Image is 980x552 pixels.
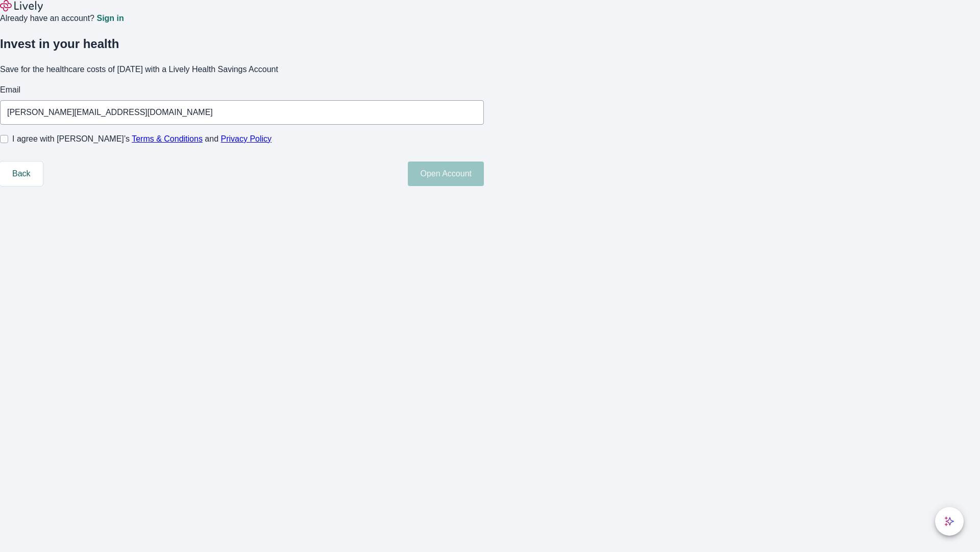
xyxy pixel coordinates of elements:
[944,516,954,526] svg: Lively AI Assistant
[935,507,964,536] button: chat
[221,134,272,143] a: Privacy Policy
[132,134,203,143] a: Terms & Conditions
[12,133,272,145] span: I agree with [PERSON_NAME]’s and
[96,14,124,22] a: Sign in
